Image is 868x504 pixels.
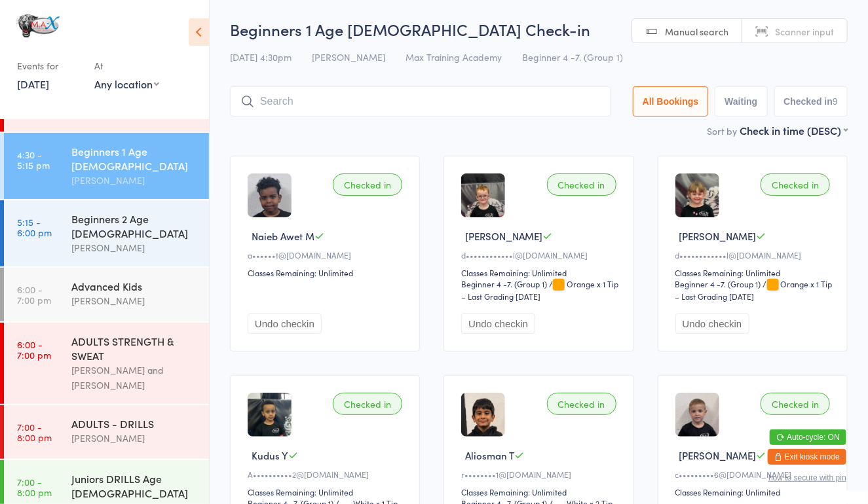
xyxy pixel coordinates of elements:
[17,284,51,305] time: 6:00 - 7:00 pm
[333,393,402,415] div: Checked in
[522,50,623,63] span: Beginner 4 -7. (Group 1)
[17,477,52,497] time: 7:00 - 8:00 pm
[461,393,505,437] img: image1730136150.png
[665,25,728,38] span: Manual search
[71,416,198,431] div: ADULTS - DRILLS
[230,18,848,40] h2: Beginners 1 Age [DEMOGRAPHIC_DATA] Check-in
[461,267,620,278] div: Classes Remaining: Unlimited
[248,173,292,217] img: image1744820726.png
[252,448,288,462] span: Kudus Y
[775,25,834,38] span: Scanner input
[4,200,209,266] a: 5:15 -6:00 pmBeginners 2 Age [DEMOGRAPHIC_DATA][PERSON_NAME]
[675,469,834,480] div: c•••••••••6@[DOMAIN_NAME]
[547,173,616,196] div: Checked in
[248,249,406,261] div: a••••••t@[DOMAIN_NAME]
[312,50,385,63] span: [PERSON_NAME]
[71,279,198,293] div: Advanced Kids
[71,431,198,446] div: [PERSON_NAME]
[461,173,505,217] img: image1710959557.png
[13,10,62,42] img: MAX Training Academy Ltd
[406,50,502,63] span: Max Training Academy
[4,268,209,321] a: 6:00 -7:00 pmAdvanced Kids[PERSON_NAME]
[17,77,49,91] a: [DATE]
[715,86,767,117] button: Waiting
[252,229,314,243] span: Naieb Awet M
[833,96,838,107] div: 9
[770,429,846,445] button: Auto-cycle: ON
[71,334,198,363] div: ADULTS STRENGTH & SWEAT
[230,50,292,63] span: [DATE] 4:30pm
[465,448,514,462] span: Aliosman T
[17,422,52,442] time: 7:00 - 8:00 pm
[71,240,198,255] div: [PERSON_NAME]
[17,217,52,238] time: 5:15 - 6:00 pm
[465,229,542,243] span: [PERSON_NAME]
[774,86,848,117] button: Checked in9
[461,486,620,497] div: Classes Remaining: Unlimited
[679,448,757,462] span: [PERSON_NAME]
[333,173,402,196] div: Checked in
[17,55,81,77] div: Events for
[248,393,292,437] img: image1729529011.png
[461,278,547,289] div: Beginner 4 -7. (Group 1)
[461,469,620,480] div: r••••••••1@[DOMAIN_NAME]
[740,123,848,137] div: Check in time (DESC)
[248,314,322,334] button: Undo checkin
[679,229,757,243] span: [PERSON_NAME]
[17,149,50,170] time: 4:30 - 5:15 pm
[675,278,761,289] div: Beginner 4 -7. (Group 1)
[675,486,834,497] div: Classes Remaining: Unlimited
[675,173,719,217] img: image1710955565.png
[248,469,406,480] div: A••••••••••2@[DOMAIN_NAME]
[230,86,611,117] input: Search
[71,471,198,500] div: Juniors DRILLS Age [DEMOGRAPHIC_DATA]
[71,144,198,173] div: Beginners 1 Age [DEMOGRAPHIC_DATA]
[71,211,198,240] div: Beginners 2 Age [DEMOGRAPHIC_DATA]
[633,86,709,117] button: All Bookings
[768,449,846,465] button: Exit kiosk mode
[675,267,834,278] div: Classes Remaining: Unlimited
[248,486,406,497] div: Classes Remaining: Unlimited
[4,133,209,199] a: 4:30 -5:15 pmBeginners 1 Age [DEMOGRAPHIC_DATA][PERSON_NAME]
[461,249,620,261] div: d••••••••••••l@[DOMAIN_NAME]
[461,314,535,334] button: Undo checkin
[94,77,159,91] div: Any location
[768,473,846,482] button: how to secure with pin
[4,405,209,459] a: 7:00 -8:00 pmADULTS - DRILLS[PERSON_NAME]
[248,267,406,278] div: Classes Remaining: Unlimited
[675,249,834,261] div: d••••••••••••l@[DOMAIN_NAME]
[71,363,198,393] div: [PERSON_NAME] and [PERSON_NAME]
[761,173,830,196] div: Checked in
[71,293,198,308] div: [PERSON_NAME]
[17,339,51,360] time: 6:00 - 7:00 pm
[4,323,209,404] a: 6:00 -7:00 pmADULTS STRENGTH & SWEAT[PERSON_NAME] and [PERSON_NAME]
[707,124,737,137] label: Sort by
[547,393,616,415] div: Checked in
[675,393,719,437] img: image1744464069.png
[761,393,830,415] div: Checked in
[675,314,749,334] button: Undo checkin
[71,173,198,188] div: [PERSON_NAME]
[94,55,159,77] div: At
